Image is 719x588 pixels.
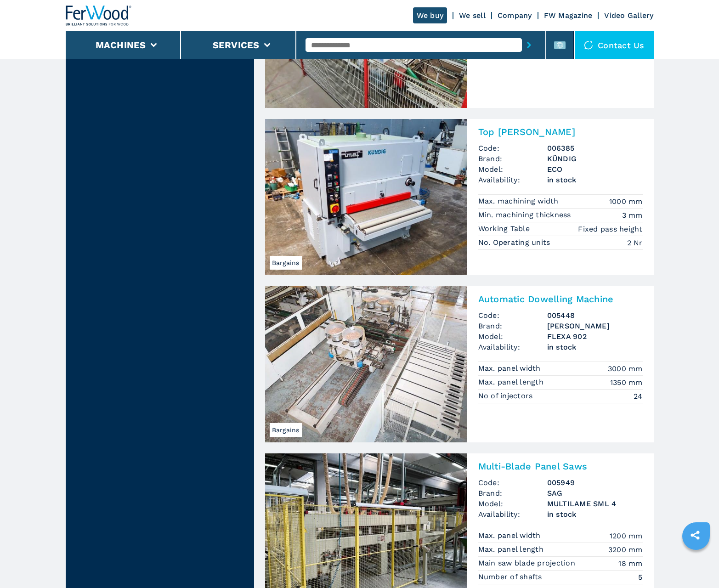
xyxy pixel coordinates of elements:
p: Min. machining thickness [478,210,573,220]
button: Machines [96,40,146,51]
iframe: Chat [680,547,712,581]
img: Automatic Dowelling Machine MORBIDELLI FLEXA 902 [265,286,467,442]
em: 3200 mm [608,544,643,555]
h3: ECO [547,164,643,175]
h3: 006385 [547,143,643,153]
span: Model: [478,498,547,509]
img: Ferwood [66,6,132,26]
p: Max. panel length [478,377,546,387]
span: Bargains [270,256,302,270]
h3: 005448 [547,310,643,321]
em: 5 [638,572,642,582]
span: Brand: [478,488,547,498]
span: Brand: [478,153,547,164]
p: Max. panel width [478,531,543,541]
em: 18 mm [618,558,642,569]
a: We sell [459,11,486,20]
span: Model: [478,331,547,342]
a: sharethis [684,524,707,547]
p: Number of shafts [478,572,544,582]
p: Working Table [478,224,532,234]
a: Video Gallery [604,11,653,20]
p: No of injectors [478,391,535,401]
span: in stock [547,175,643,185]
p: Max. panel width [478,363,543,373]
button: Services [213,40,260,51]
span: in stock [547,509,643,520]
h3: 005949 [547,477,643,488]
span: Availability: [478,509,547,520]
span: Availability: [478,175,547,185]
div: Contact us [575,31,654,59]
img: Top Sanders KÜNDIG ECO [265,119,467,275]
p: No. Operating units [478,237,553,248]
h2: Top [PERSON_NAME] [478,126,643,137]
em: 24 [634,391,643,401]
a: FW Magazine [544,11,593,20]
span: Brand: [478,321,547,331]
span: in stock [547,342,643,352]
em: 3 mm [622,210,643,220]
span: Code: [478,143,547,153]
span: Code: [478,477,547,488]
p: Max. machining width [478,196,561,206]
h3: SAG [547,488,643,498]
em: 2 Nr [627,237,643,248]
h3: FLEXA 902 [547,331,643,342]
p: Max. panel length [478,544,546,554]
em: 1200 mm [610,531,643,541]
span: Code: [478,310,547,321]
em: 3000 mm [608,363,643,374]
button: submit-button [522,34,536,56]
a: Automatic Dowelling Machine MORBIDELLI FLEXA 902BargainsAutomatic Dowelling MachineCode:005448Bra... [265,286,654,442]
span: Model: [478,164,547,175]
h3: MULTILAME SML 4 [547,498,643,509]
p: Main saw blade projection [478,558,578,568]
a: Top Sanders KÜNDIG ECOBargainsTop [PERSON_NAME]Code:006385Brand:KÜNDIGModel:ECOAvailability:in st... [265,119,654,275]
em: 1350 mm [610,377,643,388]
h3: [PERSON_NAME] [547,321,643,331]
em: Fixed pass height [578,224,642,234]
img: Contact us [584,40,593,50]
h2: Automatic Dowelling Machine [478,294,643,305]
a: We buy [413,7,447,23]
h3: KÜNDIG [547,153,643,164]
span: Bargains [270,423,302,437]
a: Company [498,11,532,20]
span: Availability: [478,342,547,352]
em: 1000 mm [609,196,643,207]
h2: Multi-Blade Panel Saws [478,461,643,472]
